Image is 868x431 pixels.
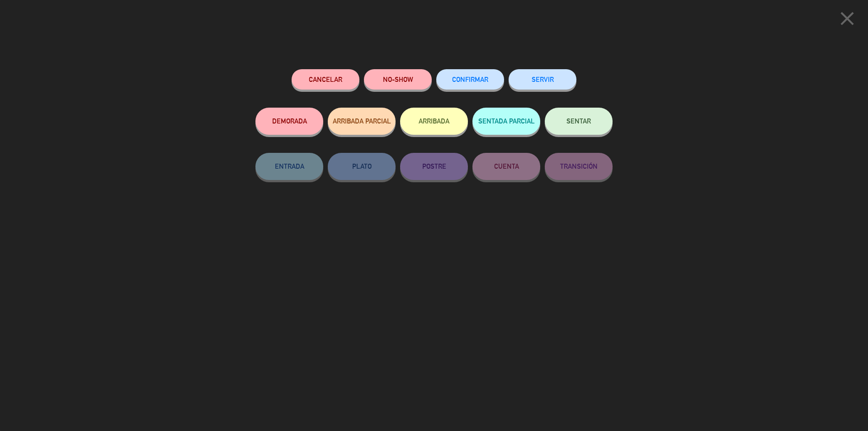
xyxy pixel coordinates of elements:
[836,7,859,30] i: close
[545,108,613,135] button: SENTAR
[436,69,504,90] button: CONFIRMAR
[255,108,323,135] button: DEMORADA
[328,108,396,135] button: ARRIBADA PARCIAL
[472,153,540,180] button: CUENTA
[566,117,591,125] span: SENTAR
[452,76,488,83] span: CONFIRMAR
[400,153,468,180] button: POSTRE
[255,153,323,180] button: ENTRADA
[292,69,359,90] button: Cancelar
[364,69,432,90] button: NO-SHOW
[333,117,391,125] span: ARRIBADA PARCIAL
[509,69,576,90] button: SERVIR
[472,108,540,135] button: SENTADA PARCIAL
[328,153,396,180] button: PLATO
[545,153,613,180] button: TRANSICIÓN
[400,108,468,135] button: ARRIBADA
[833,7,861,33] button: close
